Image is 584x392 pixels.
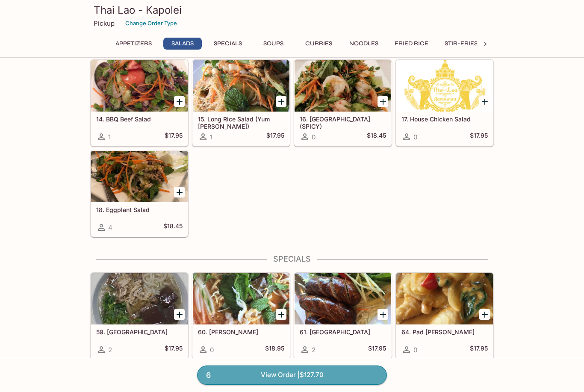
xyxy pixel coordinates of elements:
a: 18. Eggplant Salad4$18.45 [91,150,188,237]
span: 0 [413,346,417,354]
a: 15. Long Rice Salad (Yum [PERSON_NAME])1$17.95 [192,60,290,146]
h5: 17. House Chicken Salad [401,115,488,123]
button: Add 61. Sai Oua [378,309,388,320]
button: Appetizers [111,38,156,50]
span: 1 [108,133,111,141]
a: 16. [GEOGRAPHIC_DATA] (SPICY)0$18.45 [294,60,392,146]
a: 60. [PERSON_NAME]0$18.95 [192,273,290,359]
span: 4 [108,224,112,232]
button: Add 15. Long Rice Salad (Yum Woon Sen) [276,96,286,107]
button: Add 64. Pad Chu-Chee [479,309,490,320]
a: 17. House Chicken Salad0$17.95 [396,60,493,146]
h4: Specials [90,254,494,264]
div: 60. Kao Poon [193,273,289,324]
h5: $18.95 [265,345,284,355]
h5: $17.95 [165,345,183,355]
div: 18. Eggplant Salad [91,151,188,202]
h5: 18. Eggplant Salad [96,206,183,213]
div: 59. Kao Peak [91,273,188,324]
a: 14. BBQ Beef Salad1$17.95 [91,60,188,146]
div: 64. Pad Chu-Chee [396,273,493,324]
h5: 59. [GEOGRAPHIC_DATA] [96,328,183,336]
a: 6View Order |$127.70 [197,365,387,384]
p: Pickup [94,19,115,27]
button: Fried Rice [390,38,433,50]
button: Add 17. House Chicken Salad [479,96,490,107]
div: 16. Basil Shrimp Salad (SPICY) [295,60,391,112]
h5: $17.95 [165,132,183,142]
span: 2 [312,346,316,354]
h5: $18.45 [367,132,386,142]
button: Stir-Fries [440,38,482,50]
h5: $17.95 [266,132,284,142]
span: 1 [210,133,212,141]
button: Salads [163,38,202,50]
h3: Thai Lao - Kapolei [94,3,490,17]
h5: 15. Long Rice Salad (Yum [PERSON_NAME]) [198,115,284,130]
div: 17. House Chicken Salad [396,60,493,112]
h5: 64. Pad [PERSON_NAME] [401,328,488,336]
h5: 16. [GEOGRAPHIC_DATA] (SPICY) [300,115,386,130]
button: Add 60. Kao Poon [276,309,286,320]
span: 0 [312,133,316,141]
h5: 14. BBQ Beef Salad [96,115,183,123]
a: 59. [GEOGRAPHIC_DATA]2$17.95 [91,273,188,359]
h5: $17.95 [470,345,488,355]
a: 64. Pad [PERSON_NAME]0$17.95 [396,273,493,359]
button: Curries [299,38,338,50]
div: 61. Sai Oua [295,273,391,324]
h5: $17.95 [368,345,386,355]
button: Change Order Type [121,17,181,30]
div: 14. BBQ Beef Salad [91,60,188,112]
button: Noodles [345,38,383,50]
h5: 60. [PERSON_NAME] [198,328,284,336]
span: 2 [108,346,112,354]
button: Add 59. Kao Peak [174,309,185,320]
span: 0 [210,346,214,354]
button: Add 14. BBQ Beef Salad [174,96,185,107]
button: Add 16. Basil Shrimp Salad (SPICY) [378,96,388,107]
a: 61. [GEOGRAPHIC_DATA]2$17.95 [294,273,392,359]
span: 6 [201,369,216,381]
span: 0 [413,133,417,141]
h5: $18.45 [163,222,183,233]
button: Specials [209,38,247,50]
button: Soups [254,38,292,50]
button: Add 18. Eggplant Salad [174,187,185,197]
h5: 61. [GEOGRAPHIC_DATA] [300,328,386,336]
div: 15. Long Rice Salad (Yum Woon Sen) [193,60,289,112]
h5: $17.95 [470,132,488,142]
